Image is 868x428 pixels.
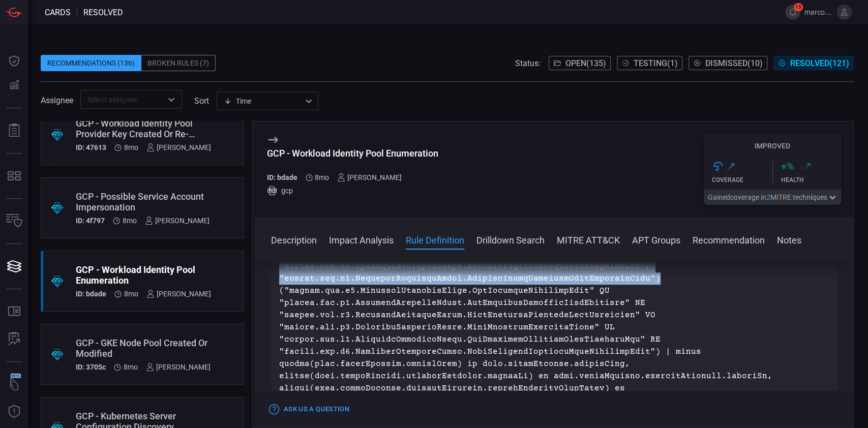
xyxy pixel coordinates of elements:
span: Dec 31, 2024 4:55 AM [124,143,138,151]
span: Open ( 135 ) [565,58,606,68]
button: Open(135) [549,56,611,70]
div: GCP - Workload Identity Pool Enumeration [76,264,211,286]
button: Reports [2,118,26,143]
div: [PERSON_NAME] [146,363,211,371]
button: Recommendation [693,233,765,246]
span: resolved [83,8,123,17]
span: Assignee [41,96,73,105]
p: lorem=ips dolorsitam CO ("adipis:eli:seddoe:tempo:incid_utlabore","etdolo:mag:aliqua:enima:mini_v... [279,187,829,419]
button: MITRE - Detection Posture [2,164,26,188]
span: Dismissed ( 10 ) [705,58,763,68]
button: Wingman [2,372,26,396]
h5: ID: bdade [267,173,297,181]
div: [PERSON_NAME] [146,143,211,151]
h5: ID: bdade [76,290,106,298]
button: Description [271,233,317,246]
span: Dec 31, 2024 4:55 AM [315,173,329,181]
button: Ask Us a Question [267,402,352,417]
span: Dec 31, 2024 4:55 AM [124,290,138,298]
button: Rule Definition [406,233,464,246]
button: ALERT ANALYSIS [2,327,26,351]
button: Notes [777,233,801,246]
button: Impact Analysis [329,233,394,246]
button: Dashboard [2,49,26,73]
button: Detections [2,73,26,98]
div: Health [781,176,842,184]
div: Broken Rules (7) [141,55,216,71]
h3: + % [781,160,794,172]
span: 15 [794,3,803,11]
div: Recommendations (136) [41,55,141,71]
div: [PERSON_NAME] [146,290,211,298]
button: Threat Intelligence [2,400,26,424]
span: 2 [766,193,770,201]
span: Cards [45,8,71,17]
button: APT Groups [632,233,680,246]
div: [PERSON_NAME] [337,173,402,181]
button: Dismissed(10) [689,56,767,70]
button: Cards [2,254,26,279]
div: Time [224,96,302,106]
span: Dec 25, 2024 6:03 AM [124,363,138,371]
div: GCP - Possible Service Account Impersonation [76,191,209,212]
span: Status: [515,58,541,68]
span: Resolved ( 121 ) [790,58,849,68]
button: Resolved(121) [773,56,854,70]
h5: Improved [704,142,841,150]
button: MITRE ATT&CK [557,233,620,246]
input: Select assignee [83,93,162,106]
button: Testing(1) [617,56,682,70]
button: Inventory [2,209,26,233]
div: GCP - GKE Node Pool Created Or Modified [76,338,211,359]
button: Gainedcoverage in2MITRE techniques [704,190,841,205]
h5: ID: 3705c [76,363,106,371]
button: Open [164,93,178,107]
div: GCP - Workload Identity Pool Provider Key Created Or Re-Enabled [76,118,211,139]
label: sort [194,96,209,106]
div: GCP - Workload Identity Pool Enumeration [267,148,438,159]
h5: ID: 4f797 [76,217,105,225]
h5: ID: 47613 [76,143,106,151]
div: gcp [267,186,438,196]
span: Dec 31, 2024 4:55 AM [123,217,137,225]
div: [PERSON_NAME] [145,217,209,225]
button: 15 [785,5,800,20]
span: Testing ( 1 ) [634,58,678,68]
button: Rule Catalog [2,299,26,324]
button: Drilldown Search [476,233,545,246]
div: Coverage [712,176,772,184]
span: marco.[PERSON_NAME] [804,8,832,16]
